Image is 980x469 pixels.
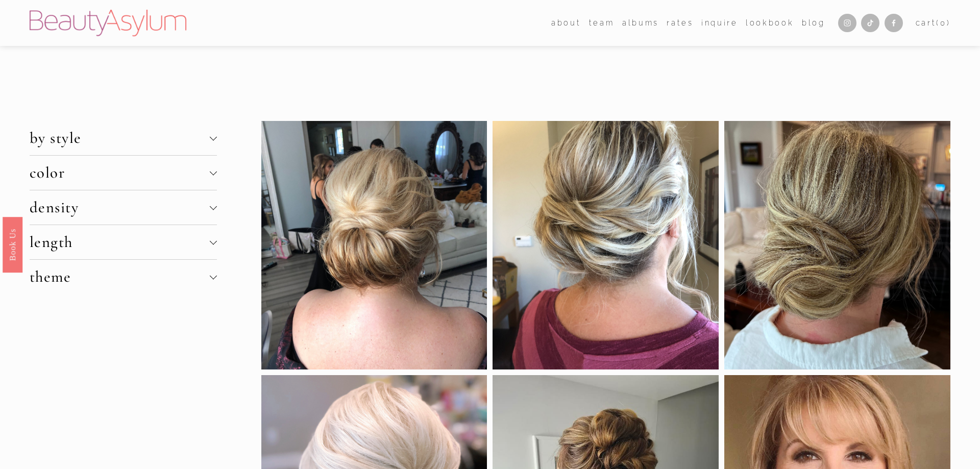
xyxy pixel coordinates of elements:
a: Book Us [3,216,22,272]
span: 0 [940,18,947,27]
a: Instagram [838,14,856,32]
a: Lookbook [746,15,794,30]
span: by style [30,129,210,147]
span: about [551,16,581,30]
button: theme [30,260,217,294]
button: density [30,190,217,225]
a: TikTok [861,14,879,32]
span: ( ) [936,18,950,27]
span: theme [30,267,210,286]
img: Beauty Asylum | Bridal Hair &amp; Makeup Charlotte &amp; Atlanta [30,10,186,36]
span: team [589,16,615,30]
span: color [30,163,210,182]
span: density [30,198,210,217]
a: Rates [667,15,693,30]
span: length [30,233,210,252]
button: length [30,225,217,259]
a: folder dropdown [551,15,581,30]
a: Inquire [701,15,738,30]
button: color [30,156,217,190]
a: Blog [802,15,825,30]
a: albums [622,15,659,30]
a: Facebook [885,14,903,32]
a: 0 items in cart [916,16,951,30]
button: by style [30,121,217,155]
a: folder dropdown [589,15,615,30]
